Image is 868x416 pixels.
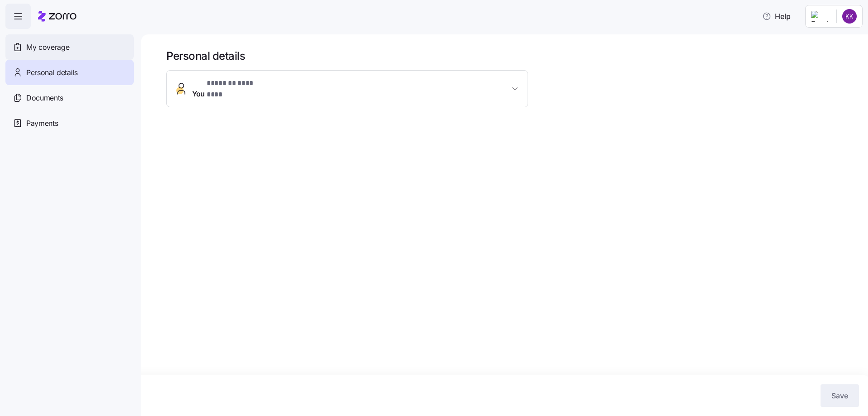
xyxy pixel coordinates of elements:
a: Documents [5,85,134,110]
span: Documents [26,92,63,104]
a: Payments [5,110,134,136]
span: Payments [26,118,58,129]
img: d6941a325e739481e402a2c4247e3db7 [842,9,857,24]
span: My coverage [26,42,69,53]
button: Help [755,7,798,25]
span: You [192,78,267,100]
span: Personal details [26,67,78,78]
span: Help [762,11,791,22]
span: Save [831,390,848,401]
h1: Personal details [166,49,855,63]
a: Personal details [5,60,134,85]
a: My coverage [5,34,134,60]
button: Save [821,384,859,407]
img: Employer logo [811,11,829,22]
